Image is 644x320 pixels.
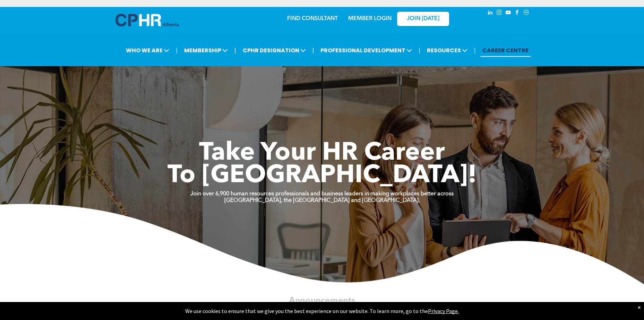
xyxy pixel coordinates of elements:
[199,141,445,166] span: Take Your HR Career
[241,44,308,57] span: CPHR DESIGNATION
[428,308,459,314] a: Privacy Page.
[474,43,476,57] li: |
[176,43,178,57] li: |
[168,163,477,188] span: To [GEOGRAPHIC_DATA]!
[348,16,392,21] a: MEMBER LOGIN
[523,9,530,18] a: Social network
[480,44,531,57] a: CAREER CENTRE
[425,44,470,57] span: RESOURCES
[190,191,454,197] strong: Join over 6,900 human resources professionals and business leaders in making workplaces better ac...
[224,198,420,203] strong: [GEOGRAPHIC_DATA], the [GEOGRAPHIC_DATA] and [GEOGRAPHIC_DATA].
[397,12,449,26] a: JOIN [DATE]
[514,9,521,18] a: facebook
[496,9,503,18] a: instagram
[182,44,230,57] span: MEMBERSHIP
[115,14,179,26] img: A blue and white logo for cp alberta
[487,9,494,18] a: linkedin
[312,43,314,57] li: |
[419,43,420,57] li: |
[234,43,236,57] li: |
[287,16,338,21] a: FIND CONSULTANT
[638,304,641,311] div: Dismiss notification
[289,296,355,305] span: Announcements
[124,44,171,57] span: WHO WE ARE
[407,16,439,22] span: JOIN [DATE]
[505,9,512,18] a: youtube
[318,44,414,57] span: PROFESSIONAL DEVELOPMENT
